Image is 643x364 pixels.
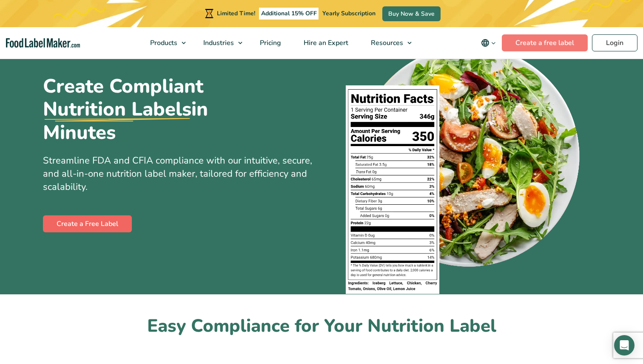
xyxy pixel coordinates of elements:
[257,38,282,48] span: Pricing
[43,315,600,338] h2: Easy Compliance for Your Nutrition Label
[502,34,588,51] a: Create a free label
[217,9,255,17] span: Limited Time!
[192,27,247,59] a: Industries
[368,38,404,48] span: Resources
[614,335,634,356] div: Open Intercom Messenger
[43,154,312,193] span: Streamline FDA and CFIA compliance with our intuitive, secure, and all-in-one nutrition label mak...
[43,75,273,144] h1: Create Compliant in Minutes
[360,27,416,59] a: Resources
[322,9,376,17] span: Yearly Subscription
[139,27,190,59] a: Products
[382,6,441,21] a: Buy Now & Save
[43,98,191,121] u: Nutrition Labels
[301,38,349,48] span: Hire an Expert
[346,40,583,294] img: A plate of food with a nutrition facts label on top of it.
[43,215,132,232] a: Create a Free Label
[249,27,290,59] a: Pricing
[201,38,235,48] span: Industries
[293,27,358,59] a: Hire an Expert
[259,8,319,20] span: Additional 15% OFF
[592,34,637,51] a: Login
[148,38,178,48] span: Products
